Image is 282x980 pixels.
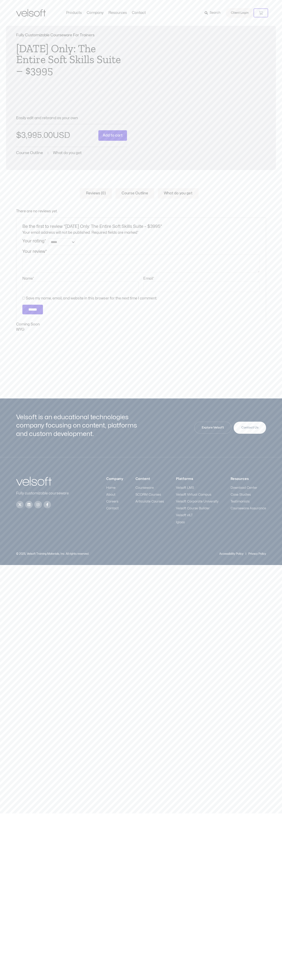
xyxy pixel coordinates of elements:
[176,520,219,524] a: Iglooo
[194,422,232,434] a: Explore Velsoft
[16,9,46,17] img: Velsoft Training Materials
[129,11,148,15] a: ContactMenu Toggle
[135,500,164,504] a: Articulate Courses
[231,500,266,504] a: Testimonials
[231,493,266,497] a: Case Studies
[22,249,49,254] label: Your review
[176,520,185,524] span: Iglooo
[106,477,123,481] h3: Company
[106,486,123,490] a: Home
[176,513,193,517] span: Velsoft vILT
[231,507,266,510] a: Courseware Assurance
[176,513,219,517] a: Velsoft vILT
[226,8,254,18] a: Client Login
[22,238,48,246] label: Your rating
[16,43,127,76] h1: [DATE] Only: The Entire Soft Skills Suite – $3995
[53,151,82,155] a: What do you get
[219,553,243,555] a: Accessibility Policy
[176,493,211,497] span: Velsoft Virtual Campus
[16,491,75,496] p: Fully customizable courseware
[248,553,266,555] a: Privacy Policy
[116,188,154,199] a: Course Outline
[241,425,258,430] span: Contact Us
[106,507,119,510] span: Contact
[246,553,246,555] p: |
[16,131,53,139] bdi: 3,995.00
[106,11,129,15] a: ResourcesMenu Toggle
[234,422,266,434] a: Contact Us
[135,477,164,481] h3: Content
[135,493,164,497] a: SCORM Courses
[135,493,161,497] span: SCORM Courses
[210,10,221,16] span: Search
[84,11,106,15] a: CompanyMenu Toggle
[176,477,219,481] h3: Platforms
[16,322,266,327] div: Coming Soon
[176,493,219,497] a: Velsoft Virtual Campus
[202,425,224,430] span: Explore Velsoft
[22,276,43,281] label: Name
[231,486,266,490] a: Download Center
[231,477,266,481] h3: Resources
[176,500,219,504] a: Velsoft Corporate University
[176,507,210,510] span: Velsoft Course Builder
[64,11,84,15] a: ProductsMenu Toggle
[16,553,89,555] p: © 2025, Velsoft Training Materials, Inc. All rights reserved.
[80,188,112,199] a: Reviews (0)
[16,327,266,332] p: WYG
[106,507,123,510] a: Contact
[106,500,123,504] a: Careers
[16,209,266,214] p: There are no reviews yet.
[143,276,163,281] label: Email
[64,11,148,15] nav: Menu
[16,131,21,139] span: $
[158,188,199,199] a: What do you get
[22,224,162,229] span: Be the first to review “[DATE] Only: The Entire Soft Skills Suite – $3995”
[135,486,164,490] a: Courseware
[98,130,127,141] button: Add to cart
[176,507,219,510] a: Velsoft Course Builder
[205,9,223,16] a: Search
[135,486,154,490] span: Courseware
[106,493,123,497] a: About
[16,116,127,120] p: Easily edit and rebrand as your own
[16,33,127,37] p: Fully Customizable Courseware For Trainers
[22,231,91,234] span: Your email address will not be published.
[176,486,194,490] span: Velsoft LMS
[231,10,249,16] span: Client Login
[106,500,118,504] span: Careers
[176,486,219,490] a: Velsoft LMS
[231,486,257,490] span: Download Center
[16,151,43,155] a: Course Outline
[92,231,138,234] span: Required fields are marked
[106,486,116,490] span: Home
[16,413,140,438] h2: Velsoft is an educational technologies company focusing on content, platforms and custom developm...
[26,297,157,300] label: Save my name, email, and website in this browser for the next time I comment.
[231,500,250,504] span: Testimonials
[231,493,251,497] span: Case Studies
[106,493,116,497] span: About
